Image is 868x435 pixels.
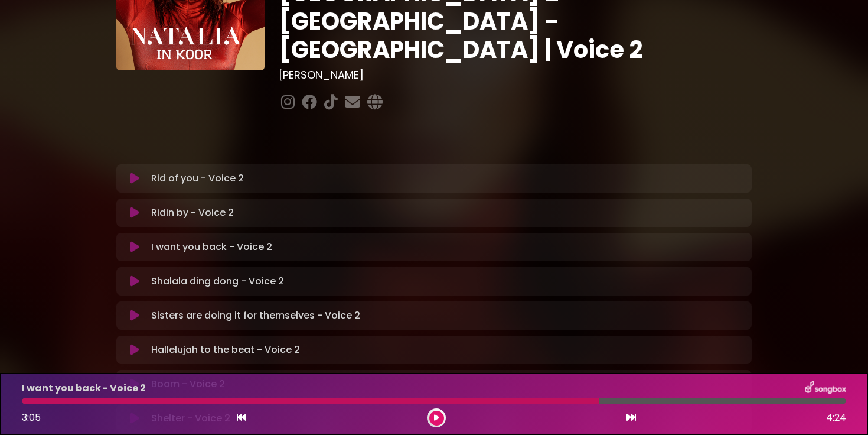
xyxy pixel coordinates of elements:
[151,206,234,220] p: Ridin by - Voice 2
[22,381,146,395] p: I want you back - Voice 2
[805,381,846,396] img: songbox-logo-white.png
[279,69,752,82] h3: [PERSON_NAME]
[22,411,41,424] span: 3:05
[151,343,300,357] p: Hallelujah to the beat - Voice 2
[151,309,360,323] p: Sisters are doing it for themselves - Voice 2
[151,240,272,254] p: I want you back - Voice 2
[151,274,284,288] p: Shalala ding dong - Voice 2
[826,411,846,425] span: 4:24
[151,171,244,186] p: Rid of you - Voice 2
